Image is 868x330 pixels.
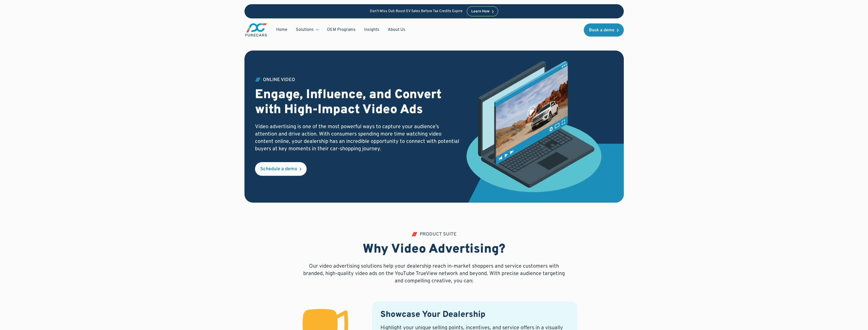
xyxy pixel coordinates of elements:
[360,25,384,35] a: Insights
[323,25,360,35] a: OEM Programs
[255,162,307,176] a: Schedule a demo
[467,6,498,16] a: Learn How
[244,23,268,37] a: main
[384,25,410,35] a: About Us
[380,310,569,320] h3: Showcase Your Dealership
[260,167,297,172] div: Schedule a demo
[589,28,614,32] div: Book a demo
[420,232,457,237] div: product suite
[255,88,459,118] h2: Engage, Influence, and Convert with High-Impact Video Ads
[244,23,268,37] img: purecars logo
[370,9,463,14] p: Don’t Miss Out: Boost EV Sales Before Tax Credits Expire
[467,61,601,192] img: customer data platform illustration
[255,123,459,153] p: Video advertising is one of the most powerful ways to capture your audience’s attention and drive...
[299,263,569,285] p: Our video advertising solutions help your dealership reach in-market shoppers and service custome...
[584,23,624,37] a: Book a demo
[363,242,505,257] h2: Why Video Advertising?
[296,27,314,33] div: Solutions
[263,78,295,82] div: Online Video
[292,25,323,35] div: Solutions
[471,10,489,13] div: Learn How
[272,25,292,35] a: Home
